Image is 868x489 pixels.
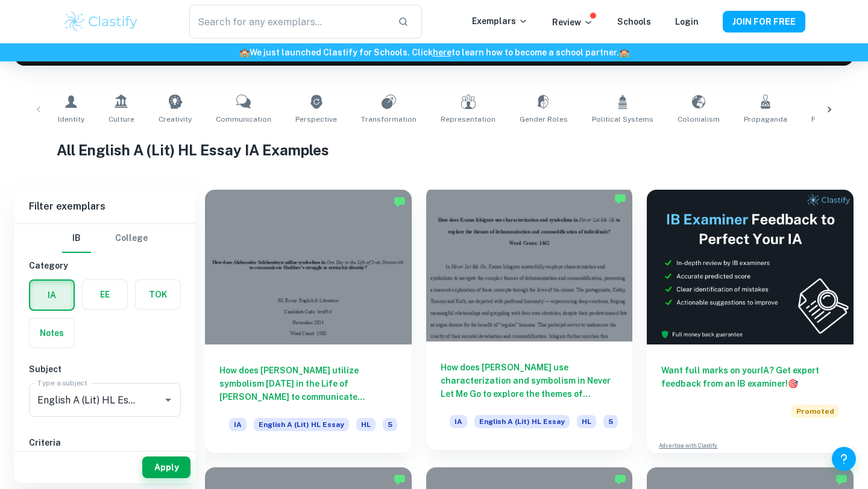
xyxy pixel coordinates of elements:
[29,436,181,449] h6: Criteria
[603,415,618,428] span: 5
[617,17,651,26] a: Schools
[57,139,812,161] h1: All English A (Lit) HL Essay IA Examples
[295,114,337,125] span: Perspective
[383,418,397,431] span: 5
[835,473,848,485] img: Marked
[205,190,412,453] a: How does [PERSON_NAME] utilize symbolism [DATE] in the Life of [PERSON_NAME] to communicate [PERS...
[678,114,720,125] span: Colonialism
[577,415,596,428] span: HL
[115,224,148,253] button: College
[160,391,177,408] button: Open
[142,456,190,478] button: Apply
[63,10,139,34] img: Clastify logo
[552,16,593,29] p: Review
[592,114,653,125] span: Political Systems
[675,17,699,26] a: Login
[661,364,839,390] h6: Want full marks on your IA ? Get expert feedback from an IB examiner!
[136,280,180,309] button: TOK
[394,473,406,485] img: Marked
[472,14,528,28] p: Exemplars
[159,114,192,125] span: Creativity
[216,114,271,125] span: Communication
[356,418,376,431] span: HL
[219,364,397,403] h6: How does [PERSON_NAME] utilize symbolism [DATE] in the Life of [PERSON_NAME] to communicate [PERS...
[189,5,388,39] input: Search for any exemplars...
[62,224,91,253] button: IB
[62,224,148,253] div: Filter type choice
[441,114,495,125] span: Representation
[37,378,87,388] label: Type a subject
[58,114,84,125] span: Identity
[14,190,195,223] h6: Filter exemplars
[30,281,74,310] button: IA
[450,415,467,428] span: IA
[254,418,349,431] span: English A (Lit) HL Essay
[83,280,127,309] button: EE
[647,190,854,344] img: Thumbnail
[474,415,570,428] span: English A (Lit) HL Essay
[394,196,406,208] img: Marked
[426,190,633,453] a: How does [PERSON_NAME] use characterization and symbolism in Never Let Me Go to explore the theme...
[659,441,717,450] a: Advertise with Clastify
[791,405,839,418] span: Promoted
[520,114,568,125] span: Gender Roles
[619,48,629,57] span: 🏫
[433,48,451,57] a: here
[29,363,181,376] h6: Subject
[108,114,134,125] span: Culture
[2,46,866,59] h6: We just launched Clastify for Schools. Click to learn how to become a school partner.
[239,48,250,57] span: 🏫
[29,259,181,272] h6: Category
[229,418,247,431] span: IA
[832,447,856,471] button: Help and Feedback
[361,114,417,125] span: Transformation
[788,379,798,388] span: 🎯
[744,114,787,125] span: Propaganda
[30,319,74,347] button: Notes
[614,193,626,205] img: Marked
[441,361,618,400] h6: How does [PERSON_NAME] use characterization and symbolism in Never Let Me Go to explore the theme...
[723,11,805,33] button: JOIN FOR FREE
[647,190,854,453] a: Want full marks on yourIA? Get expert feedback from an IB examiner!PromotedAdvertise with Clastify
[614,473,626,485] img: Marked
